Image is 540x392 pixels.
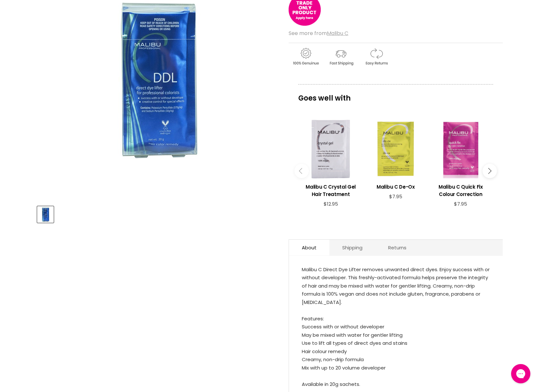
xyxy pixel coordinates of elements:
p: Goes well with [298,84,493,105]
a: Returns [375,240,419,255]
h3: Malibu C Quick Fix Colour Correction [431,183,490,198]
span: See more from [289,30,348,37]
div: Malibu C Direct Dye Lifter removes unwanted direct dyes. Enjoy success with or without developer.... [302,265,490,388]
img: Malibu C Direct Dye Lifter [38,207,53,222]
span: $7.95 [389,193,402,200]
a: View product:Malibu C Quick Fix Colour Correction [431,178,490,201]
a: View product:Malibu C De-Ox [366,178,425,194]
span: $7.95 [454,200,467,207]
li: Creamy, non-drip formula [302,355,490,364]
li: Use to lift all types of direct dyes and stains [302,339,490,347]
li: Success with or without developer [302,323,490,331]
li: Hair colour remedy [302,347,490,356]
button: Malibu C Direct Dye Lifter [37,206,54,223]
li: Mix with up to 20 volume developer [302,364,490,372]
img: shipping.gif [324,47,358,67]
div: Product thumbnails [36,204,278,223]
a: Shipping [329,240,375,255]
a: View product:Malibu C Crystal Gel Hair Treatment [301,178,360,201]
span: $12.95 [324,200,338,207]
img: returns.gif [359,47,393,67]
iframe: Gorgias live chat messenger [508,362,534,386]
h3: Malibu C De-Ox [366,183,425,191]
h3: Malibu C Crystal Gel Hair Treatment [301,183,360,198]
a: Malibu C [327,30,348,37]
img: genuine.gif [289,47,323,67]
li: May be mixed with water for gentler lifting [302,331,490,339]
a: About [289,240,329,255]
